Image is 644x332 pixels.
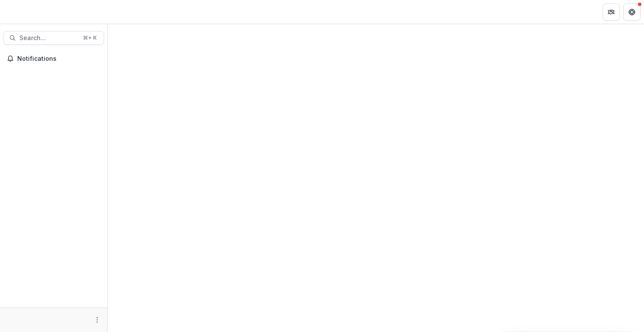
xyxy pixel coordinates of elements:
button: Partners [603,3,620,21]
div: ⌘ + K [81,33,98,43]
button: Search... [3,31,104,45]
button: Get Help [623,3,641,21]
span: Notifications [17,55,101,63]
button: More [92,315,102,325]
button: Notifications [3,52,104,66]
nav: breadcrumb [111,6,148,18]
span: Search... [19,34,78,42]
